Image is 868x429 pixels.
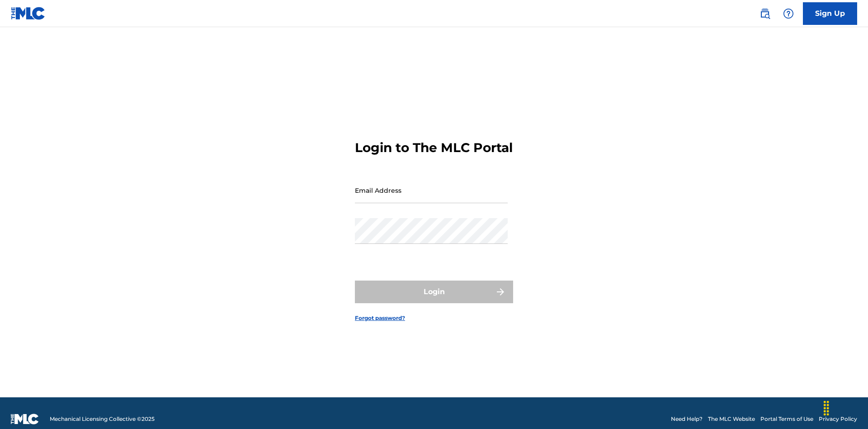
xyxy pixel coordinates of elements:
a: Need Help? [671,415,703,423]
a: Forgot password? [355,314,405,322]
img: search [759,8,770,19]
a: Public Search [756,5,774,23]
img: logo [11,414,39,424]
div: Help [779,5,797,23]
img: MLC Logo [11,7,46,20]
a: Portal Terms of Use [760,415,813,423]
h3: Login to The MLC Portal [355,140,513,156]
iframe: Chat Widget [823,386,868,429]
a: Privacy Policy [819,415,857,423]
span: Mechanical Licensing Collective © 2025 [50,415,155,423]
img: help [783,8,794,19]
a: Sign Up [803,2,857,25]
div: Drag [819,395,834,422]
a: The MLC Website [708,415,755,423]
